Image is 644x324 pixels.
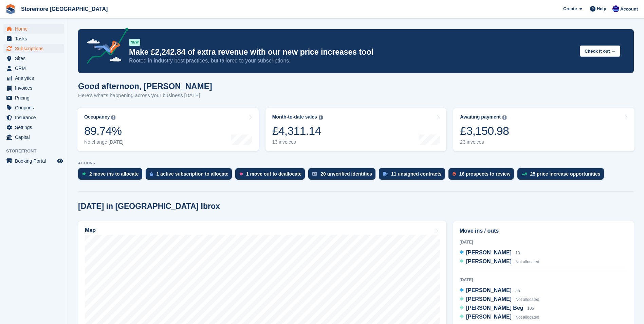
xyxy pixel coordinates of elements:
a: Occupancy 89.74% No change [DATE] [77,108,259,151]
span: Home [15,24,56,34]
span: Booking Portal [15,156,56,166]
div: Month-to-date sales [272,114,317,120]
img: contract_signature_icon-13c848040528278c33f63329250d36e43548de30e8caae1d1a13099fd9432cc5.svg [383,172,388,176]
span: Not allocated [515,259,539,264]
span: 13 [515,251,520,255]
a: menu [3,132,64,142]
img: Angela [612,5,619,12]
div: Occupancy [84,114,110,120]
a: menu [3,54,64,63]
a: [PERSON_NAME] Not allocated [460,313,539,322]
a: menu [3,83,64,93]
span: Coupons [15,103,56,112]
img: icon-info-grey-7440780725fd019a000dd9b08b2336e03edf1995a4989e88bcd33f0948082b44.svg [502,115,507,120]
a: menu [3,24,64,34]
a: 1 move out to deallocate [235,168,308,183]
span: Invoices [15,83,56,93]
span: Analytics [15,73,56,83]
img: icon-info-grey-7440780725fd019a000dd9b08b2336e03edf1995a4989e88bcd33f0948082b44.svg [319,115,323,120]
a: [PERSON_NAME] Not allocated [460,295,539,304]
a: Preview store [56,157,64,165]
img: stora-icon-8386f47178a22dfd0bd8f6a31ec36ba5ce8667c1dd55bd0f319d3a0aa187defe.svg [5,4,16,14]
div: 13 invoices [272,139,323,145]
span: [PERSON_NAME] [466,296,512,302]
div: No change [DATE] [84,139,124,145]
div: 23 invoices [460,139,509,145]
a: 25 price increase opportunities [517,168,607,183]
img: move_ins_to_allocate_icon-fdf77a2bb77ea45bf5b3d319d69a93e2d87916cf1d5bf7949dd705db3b84f3ca.svg [82,172,86,176]
span: 106 [527,306,534,311]
div: 25 price increase opportunities [530,171,601,177]
div: 16 prospects to review [459,171,511,177]
span: [PERSON_NAME] [466,258,512,264]
a: menu [3,73,64,83]
img: active_subscription_to_allocate_icon-d502201f5373d7db506a760aba3b589e785aa758c864c3986d89f69b8ff3... [150,172,153,176]
span: Create [563,5,577,12]
div: Awaiting payment [460,114,501,120]
a: [PERSON_NAME] Beg 106 [460,304,534,313]
a: 16 prospects to review [448,168,517,183]
a: menu [3,156,64,166]
div: NEW [129,39,140,46]
span: Sites [15,54,56,63]
span: Account [620,6,638,13]
h2: [DATE] in [GEOGRAPHIC_DATA] Ibrox [78,202,220,211]
div: 20 unverified identities [320,171,372,177]
span: Not allocated [515,297,539,302]
span: Subscriptions [15,44,56,53]
div: 11 unsigned contracts [391,171,442,177]
a: menu [3,44,64,53]
h1: Good afternoon, [PERSON_NAME] [78,82,212,91]
div: [DATE] [460,277,627,283]
a: Storemore [GEOGRAPHIC_DATA] [18,3,110,15]
span: Not allocated [515,315,539,320]
div: £4,311.14 [272,124,323,138]
p: Rooted in industry best practices, but tailored to your subscriptions. [129,57,574,65]
span: Insurance [15,113,56,122]
div: 1 active subscription to allocate [157,171,228,177]
span: [PERSON_NAME] [466,250,512,255]
img: icon-info-grey-7440780725fd019a000dd9b08b2336e03edf1995a4989e88bcd33f0948082b44.svg [111,115,115,120]
span: Help [597,5,606,12]
a: menu [3,113,64,122]
a: menu [3,93,64,103]
a: menu [3,64,64,73]
a: 2 move ins to allocate [78,168,146,183]
span: Pricing [15,93,56,103]
span: CRM [15,64,56,73]
a: [PERSON_NAME] Not allocated [460,257,539,266]
img: verify_identity-adf6edd0f0f0b5bbfe63781bf79b02c33cf7c696d77639b501bdc392416b5a36.svg [312,172,317,176]
p: ACTIONS [78,161,634,165]
p: Make £2,242.84 of extra revenue with our new price increases tool [129,47,574,57]
span: Settings [15,123,56,132]
h2: Map [85,227,96,233]
img: price_increase_opportunities-93ffe204e8149a01c8c9dc8f82e8f89637d9d84a8eef4429ea346261dce0b2c0.svg [521,173,527,176]
span: Storefront [6,148,68,155]
a: menu [3,103,64,112]
a: Month-to-date sales £4,311.14 13 invoices [265,108,447,151]
p: Here's what's happening across your business [DATE] [78,92,212,100]
span: 55 [515,288,520,293]
span: Tasks [15,34,56,43]
a: 1 active subscription to allocate [146,168,235,183]
div: £3,150.98 [460,124,509,138]
img: move_outs_to_deallocate_icon-f764333ba52eb49d3ac5e1228854f67142a1ed5810a6f6cc68b1a99e826820c5.svg [239,172,243,176]
a: menu [3,34,64,43]
a: [PERSON_NAME] 13 [460,249,520,257]
span: [PERSON_NAME] [466,314,512,320]
h2: Move ins / outs [460,227,627,235]
span: Capital [15,132,56,142]
div: 89.74% [84,124,124,138]
img: price-adjustments-announcement-icon-8257ccfd72463d97f412b2fc003d46551f7dbcb40ab6d574587a9cd5c0d94... [81,28,129,66]
a: [PERSON_NAME] 55 [460,286,520,295]
span: [PERSON_NAME] [466,287,512,293]
a: Awaiting payment £3,150.98 23 invoices [453,108,634,151]
a: 20 unverified identities [308,168,379,183]
div: [DATE] [460,239,627,245]
a: 11 unsigned contracts [379,168,448,183]
button: Check it out → [580,46,620,57]
div: 2 move ins to allocate [89,171,139,177]
span: [PERSON_NAME] Beg [466,305,523,311]
img: prospect-51fa495bee0391a8d652442698ab0144808aea92771e9ea1ae160a38d050c398.svg [453,172,456,176]
div: 1 move out to deallocate [246,171,301,177]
